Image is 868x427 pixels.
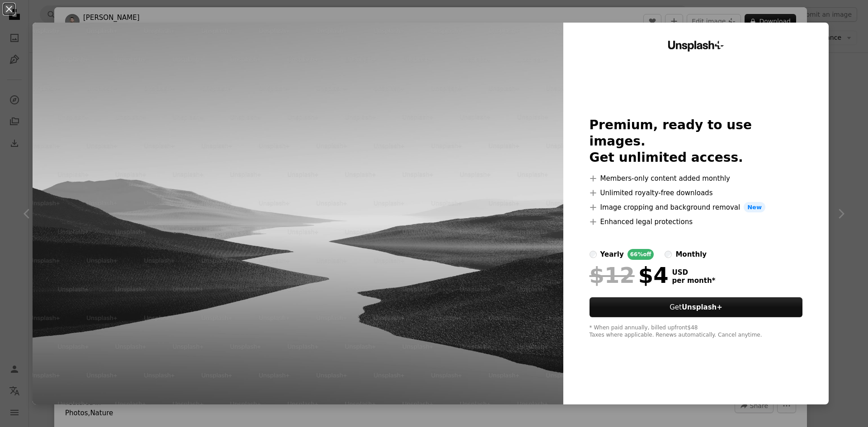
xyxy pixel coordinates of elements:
[590,117,803,166] h2: Premium, ready to use images. Get unlimited access.
[590,324,803,339] div: * When paid annually, billed upfront $48 Taxes where applicable. Renews automatically. Cancel any...
[744,202,765,213] span: New
[672,268,716,277] span: USD
[672,277,716,285] span: per month *
[590,188,803,198] li: Unlimited royalty-free downloads
[665,251,672,258] input: monthly
[675,249,707,260] div: monthly
[590,251,597,258] input: yearly66%off
[600,249,624,260] div: yearly
[590,263,635,287] span: $12
[590,216,803,227] li: Enhanced legal protections
[590,297,803,317] button: GetUnsplash+
[590,173,803,184] li: Members-only content added monthly
[590,202,803,213] li: Image cropping and background removal
[590,263,669,287] div: $4
[682,303,722,311] strong: Unsplash+
[627,249,654,260] div: 66% off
